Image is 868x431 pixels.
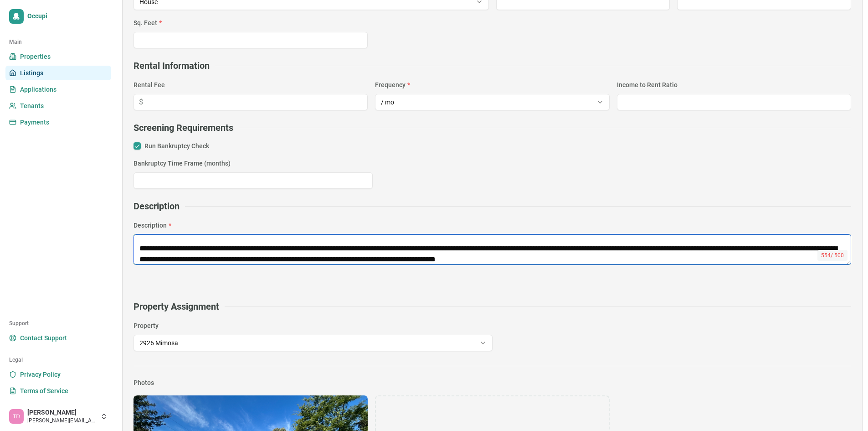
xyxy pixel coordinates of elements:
[20,68,43,78] span: Listings
[5,405,111,427] button: Trevor Day[PERSON_NAME][PERSON_NAME][EMAIL_ADDRESS][DOMAIN_NAME]
[20,386,68,395] span: Terms of Service
[817,250,847,261] div: 554 / 500
[9,409,24,424] img: Trevor Day
[20,52,51,61] span: Properties
[5,384,111,398] a: Terms of Service
[134,200,180,213] h2: Description
[20,370,61,379] span: Privacy Policy
[5,82,111,97] a: Applications
[5,66,111,80] a: Listings
[5,5,111,27] a: Occupi
[134,322,159,329] label: Property
[20,85,56,94] span: Applications
[27,409,97,417] span: [PERSON_NAME]
[5,316,111,331] div: Support
[5,115,111,130] a: Payments
[27,417,97,424] span: [PERSON_NAME][EMAIL_ADDRESS][DOMAIN_NAME]
[5,353,111,367] div: Legal
[20,333,67,343] span: Contact Support
[5,367,111,382] a: Privacy Policy
[134,160,231,167] label: Bankruptcy Time Frame (months)
[5,99,111,113] a: Tenants
[5,35,111,49] div: Main
[134,300,219,313] h2: Property Assignment
[134,222,171,229] label: Description
[5,49,111,64] a: Properties
[134,121,233,134] h2: Screening Requirements
[20,118,49,127] span: Payments
[134,19,162,26] label: Sq. Feet
[134,59,210,72] h2: Rental Information
[139,97,143,108] span: $
[20,101,44,110] span: Tenants
[617,81,678,88] label: Income to Rent Ratio
[375,81,410,88] label: Frequency
[5,331,111,345] a: Contact Support
[27,12,108,21] span: Occupi
[144,141,209,151] label: Run Bankruptcy Check
[134,379,154,386] label: Photos
[134,81,165,88] label: Rental Fee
